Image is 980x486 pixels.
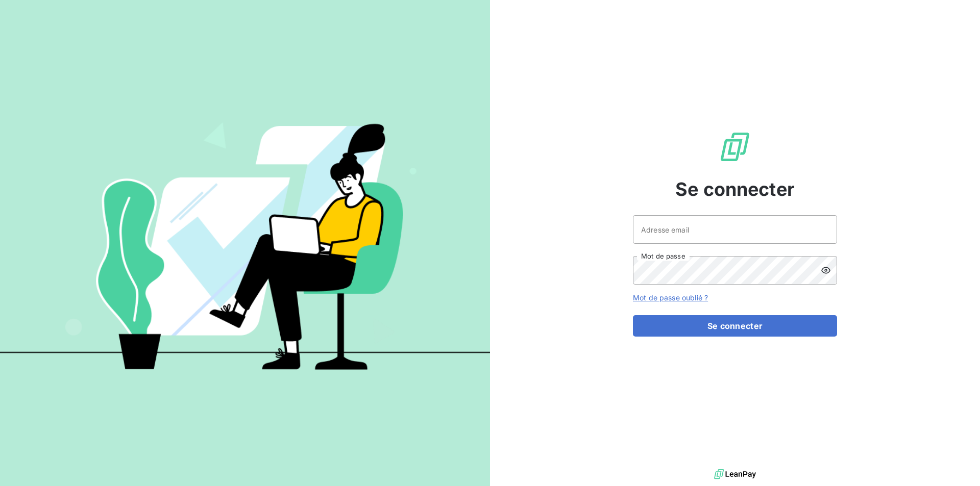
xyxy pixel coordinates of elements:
[633,215,837,244] input: placeholder
[633,315,837,337] button: Se connecter
[633,293,708,302] a: Mot de passe oublié ?
[675,175,795,203] span: Se connecter
[714,467,756,482] img: logo
[719,131,751,163] img: Logo LeanPay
